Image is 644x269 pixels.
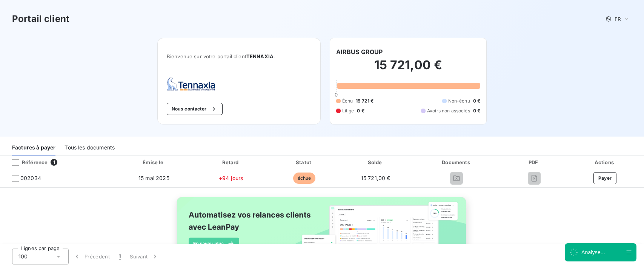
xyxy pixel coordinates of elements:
[427,107,470,114] span: Avoirs non associés
[448,98,470,104] span: Non-échu
[18,253,28,260] span: 100
[196,159,267,166] div: Retard
[293,173,316,184] span: échue
[335,92,338,98] span: 0
[69,249,114,264] button: Précédent
[167,78,215,91] img: Company logo
[51,159,57,166] span: 1
[336,58,481,80] h2: 15 721,00 €
[20,174,41,182] span: 002034
[615,16,621,22] span: FR
[125,249,163,264] button: Suivant
[473,98,480,104] span: 0 €
[119,253,121,260] span: 1
[246,53,274,59] span: TENNAXIA
[115,159,192,166] div: Émise le
[473,107,480,114] span: 0 €
[138,175,169,181] span: 15 mai 2025
[336,47,383,56] h6: AIRBUS GROUP
[219,175,243,181] span: +94 jours
[356,98,373,104] span: 15 721 €
[342,159,409,166] div: Solde
[412,159,501,166] div: Documents
[167,53,311,59] span: Bienvenue sur votre portail client .
[6,159,48,166] div: Référence
[114,249,125,264] button: 1
[342,98,353,104] span: Échu
[342,107,354,114] span: Litige
[357,107,364,114] span: 0 €
[12,140,55,155] div: Factures à payer
[65,140,115,155] div: Tous les documents
[361,175,390,181] span: 15 721,00 €
[270,159,339,166] div: Statut
[12,12,69,26] h3: Portail client
[167,103,223,115] button: Nous contacter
